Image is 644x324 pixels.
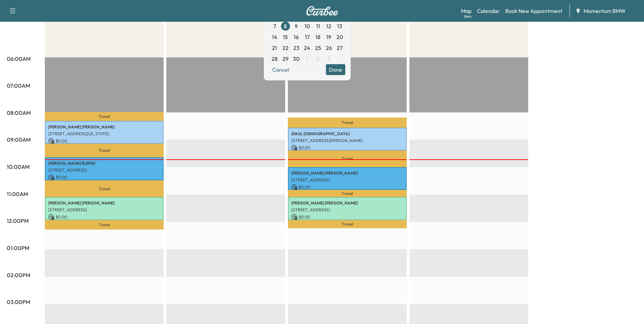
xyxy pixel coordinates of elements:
p: [STREET_ADDRESS] [291,207,403,213]
p: 02:00PM [7,271,30,279]
span: 21 [272,44,277,52]
p: Travel [288,190,407,197]
span: 26 [326,44,332,52]
span: 20 [336,33,343,41]
span: 30 [293,55,299,63]
p: 11:00AM [7,190,28,198]
p: [PERSON_NAME] [PERSON_NAME] [291,170,403,176]
span: 29 [282,55,289,63]
p: Travel [288,220,407,228]
span: 12 [326,22,331,30]
p: 10:00AM [7,163,30,171]
p: Travel [45,144,164,157]
p: $ 0.00 [48,138,160,144]
p: ZIAUL [DEMOGRAPHIC_DATA] [291,131,403,137]
p: $ 0.00 [291,184,403,190]
span: 9 [295,22,298,30]
p: Travel [288,150,407,167]
p: [PERSON_NAME] [PERSON_NAME] [48,200,160,206]
a: Book New Appointment [505,7,563,15]
span: Momentum BMW [584,7,626,15]
p: Travel [45,180,164,197]
span: 25 [315,44,321,52]
p: Travel [45,112,164,121]
span: 18 [315,33,320,41]
p: 12:00PM [7,217,29,225]
p: [STREET_ADDRESS] [48,207,160,213]
p: [STREET_ADDRESS][US_STATE] [48,131,160,137]
p: Travel [45,220,164,230]
span: 14 [272,33,277,41]
p: $ 0.00 [291,214,403,220]
span: 8 [284,22,287,30]
p: 06:00AM [7,55,31,63]
p: Travel [288,118,407,128]
p: $ 0.00 [291,145,403,151]
span: 10 [305,22,310,30]
span: 3 [327,55,330,63]
p: [STREET_ADDRESS] [48,167,160,173]
span: 16 [294,33,299,41]
span: 1 [306,55,308,63]
p: 01:00PM [7,244,29,252]
p: 09:00AM [7,136,31,144]
span: 17 [305,33,310,41]
span: 19 [326,33,331,41]
span: 15 [283,33,288,41]
button: Cancel [269,64,292,75]
span: 23 [293,44,299,52]
p: $ 0.00 [48,174,160,180]
span: 11 [316,22,320,30]
p: [STREET_ADDRESS][PERSON_NAME] [291,138,403,143]
span: 22 [282,44,289,52]
p: [PERSON_NAME] [PERSON_NAME] [291,200,403,206]
span: 13 [337,22,342,30]
a: Calendar [477,7,500,15]
span: 28 [272,55,278,63]
p: [STREET_ADDRESS] [291,177,403,183]
p: [PERSON_NAME] [PERSON_NAME] [48,124,160,130]
p: [PERSON_NAME] BURNS [48,161,160,166]
span: 24 [304,44,310,52]
span: 7 [273,22,276,30]
button: Done [326,64,345,75]
p: 08:00AM [7,109,31,117]
a: MapBeta [461,7,472,15]
p: 03:00PM [7,298,30,306]
p: 07:00AM [7,82,30,90]
div: Beta [464,14,472,19]
span: 27 [337,44,343,52]
span: 2 [316,55,319,63]
p: $ 0.00 [48,214,160,220]
img: Curbee Logo [306,6,338,16]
